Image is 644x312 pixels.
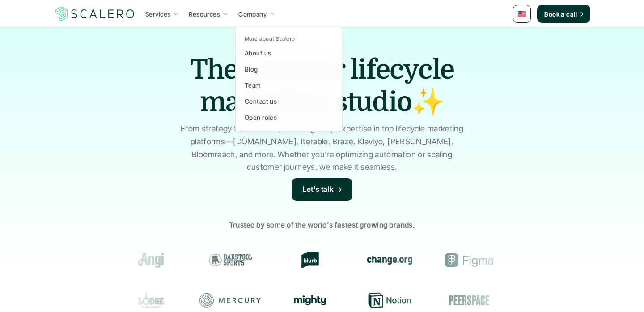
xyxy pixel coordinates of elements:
a: Book a call [537,5,590,23]
img: Scalero company logotype [54,5,136,22]
p: Company [238,9,267,19]
p: Services [145,9,170,19]
p: Book a call [544,9,577,19]
a: Scalero company logotype [54,6,136,22]
p: From strategy to execution, we bring deep expertise in top lifecycle marketing platforms—[DOMAIN_... [177,122,467,174]
p: Resources [189,9,220,19]
a: Let's talk [292,178,352,201]
p: Let's talk [303,184,334,195]
h1: The premier lifecycle marketing studio✨ [165,54,479,118]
